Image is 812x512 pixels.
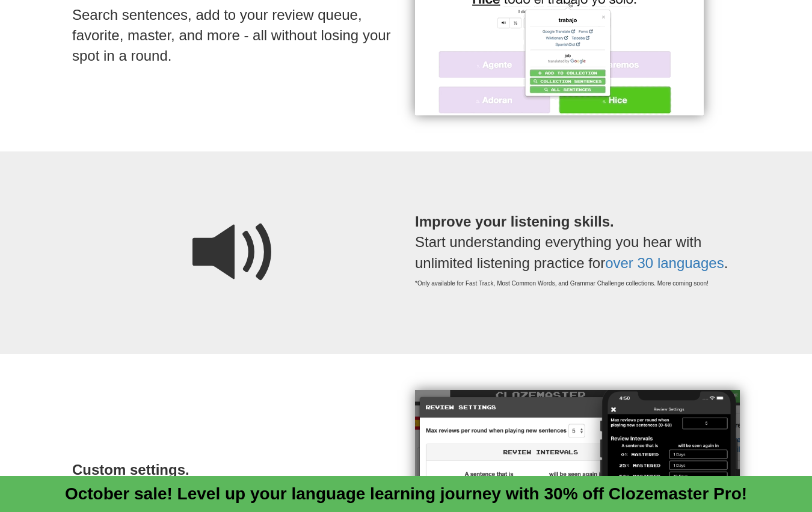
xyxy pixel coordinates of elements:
[415,279,740,288] small: *Only available for Fast Track, Most Common Words, and Grammar Challenge collections. More coming...
[415,187,740,312] p: Start understanding everything you hear with unlimited listening practice for .
[415,213,614,230] strong: Improve your listening skills.
[65,484,747,503] a: October sale! Level up your language learning journey with 30% off Clozemaster Pro!
[605,255,724,271] a: over 30 languages
[72,462,189,478] strong: Custom settings.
